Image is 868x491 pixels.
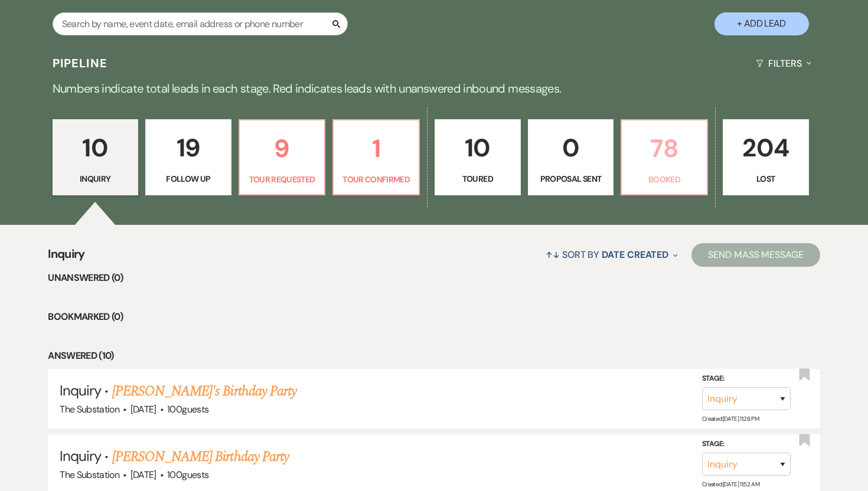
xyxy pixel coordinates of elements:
[702,438,791,451] label: Stage:
[702,480,759,488] span: Created: [DATE] 11:52 AM
[541,239,683,270] button: Sort By Date Created
[442,128,513,168] p: 10
[48,270,820,286] li: Unanswered (0)
[48,348,820,364] li: Answered (10)
[153,128,224,168] p: 19
[130,403,156,415] span: [DATE]
[602,248,668,261] span: Date Created
[435,119,521,196] a: 10Toured
[145,119,231,196] a: 19Follow Up
[247,173,318,186] p: Tour Requested
[60,447,101,465] span: Inquiry
[60,403,119,415] span: The Substation
[702,372,791,385] label: Stage:
[130,469,156,481] span: [DATE]
[751,48,815,79] button: Filters
[53,12,348,35] input: Search by name, event date, email address or phone number
[621,119,708,196] a: 78Booked
[528,119,614,196] a: 0Proposal Sent
[60,128,131,168] p: 10
[691,243,820,267] button: Send Mass Message
[332,119,420,196] a: 1Tour Confirmed
[546,248,560,261] span: ↑↓
[60,172,131,185] p: Inquiry
[730,172,801,185] p: Lost
[629,173,700,186] p: Booked
[60,469,119,481] span: The Substation
[629,129,700,168] p: 78
[341,173,412,186] p: Tour Confirmed
[536,128,606,168] p: 0
[442,172,513,185] p: Toured
[53,119,139,196] a: 10Inquiry
[714,12,809,35] button: + Add Lead
[167,469,208,481] span: 100 guests
[48,245,85,270] span: Inquiry
[239,119,326,196] a: 9Tour Requested
[9,79,859,98] p: Numbers indicate total leads in each stage. Red indicates leads with unanswered inbound messages.
[702,415,759,423] span: Created: [DATE] 11:28 PM
[730,128,801,168] p: 204
[247,129,318,168] p: 9
[53,55,108,71] h3: Pipeline
[167,403,208,415] span: 100 guests
[536,172,606,185] p: Proposal Sent
[723,119,809,196] a: 204Lost
[341,129,412,168] p: 1
[48,309,820,325] li: Bookmarked (0)
[153,172,224,185] p: Follow Up
[112,446,289,467] a: [PERSON_NAME] Birthday Party
[112,381,296,402] a: [PERSON_NAME]'s Birthday Party
[60,381,101,400] span: Inquiry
